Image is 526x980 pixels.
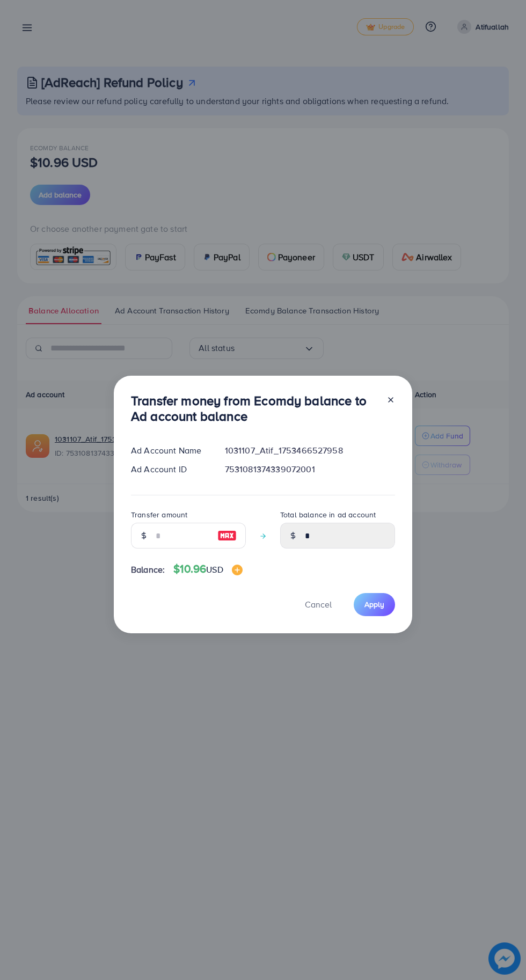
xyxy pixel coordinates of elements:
span: Cancel [305,598,332,610]
h3: Transfer money from Ecomdy balance to Ad account balance [131,393,378,424]
div: 7531081374339072001 [216,463,404,476]
span: USD [206,564,223,575]
span: Balance: [131,564,165,576]
div: Ad Account Name [122,444,216,457]
div: Ad Account ID [122,463,216,476]
img: image [232,565,243,575]
button: Apply [354,593,395,616]
button: Cancel [291,593,345,616]
div: 1031107_Atif_1753466527958 [216,444,404,457]
h4: $10.96 [173,562,242,576]
span: Apply [364,599,384,610]
label: Transfer amount [131,509,187,520]
img: image [217,529,237,542]
label: Total balance in ad account [280,509,376,520]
